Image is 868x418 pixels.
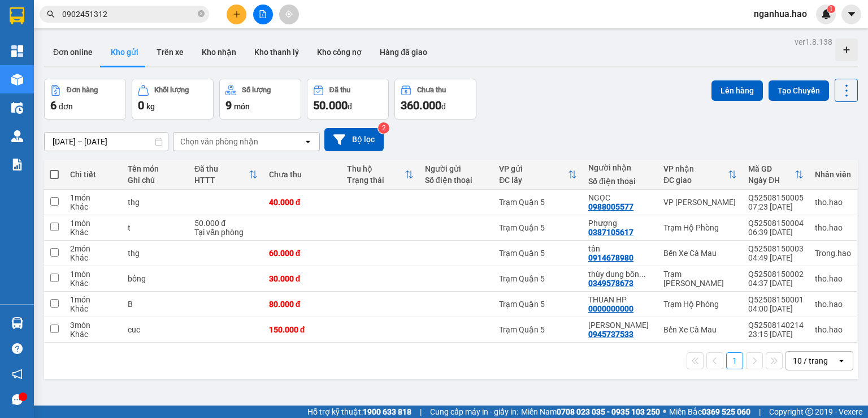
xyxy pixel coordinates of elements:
[219,79,301,120] button: Số lượng9món
[493,160,583,190] th: Toggle SortBy
[146,102,155,111] span: kg
[663,410,666,414] span: ⚪️
[588,193,652,202] div: NGỌC
[499,249,577,258] div: Trạm Quận 5
[425,164,488,173] div: Người gửi
[748,279,804,288] div: 04:37 [DATE]
[769,80,829,101] button: Tạo Chuyến
[62,8,196,20] input: Tìm tên, số ĐT hoặc mã đơn
[11,102,23,114] img: warehouse-icon
[128,164,183,173] div: Tên món
[499,274,577,283] div: Trạm Quận 5
[702,407,750,416] strong: 0369 525 060
[10,7,24,24] img: logo-vxr
[12,343,23,354] span: question-circle
[70,244,116,253] div: 2 món
[307,406,411,418] span: Hỗ trợ kỹ thuật:
[711,80,763,101] button: Lên hàng
[499,223,577,232] div: Trạm Quận 5
[663,325,737,334] div: Bến Xe Cà Mau
[795,36,832,48] div: ver 1.8.138
[815,300,851,309] div: tho.hao
[11,159,23,170] img: solution-icon
[821,9,831,19] img: icon-new-feature
[748,202,804,211] div: 07:23 [DATE]
[663,249,737,258] div: Bến Xe Cà Mau
[269,249,336,258] div: 60.000 đ
[401,99,441,112] span: 360.000
[639,270,646,279] span: ...
[180,136,258,147] div: Chọn văn phòng nhận
[748,321,804,330] div: Q52508140214
[669,406,750,418] span: Miền Bắc
[793,355,828,366] div: 10 / trang
[324,128,384,151] button: Bộ lọc
[499,325,577,334] div: Trạm Quận 5
[726,352,743,369] button: 1
[748,270,804,279] div: Q52508150002
[835,39,858,61] div: Tạo kho hàng mới
[815,170,851,179] div: Nhân viên
[347,164,405,173] div: Thu hộ
[748,176,795,185] div: Ngày ĐH
[194,228,257,237] div: Tại văn phòng
[70,253,116,262] div: Khác
[269,325,336,334] div: 150.000 đ
[748,304,804,313] div: 04:00 [DATE]
[588,304,633,313] div: 0000000000
[748,330,804,339] div: 23:15 [DATE]
[194,219,257,228] div: 50.000 đ
[499,176,568,185] div: ĐC lấy
[234,102,250,111] span: món
[663,270,737,288] div: Trạm [PERSON_NAME]
[128,176,183,185] div: Ghi chú
[588,228,633,237] div: 0387105617
[128,198,183,207] div: thg
[70,279,116,288] div: Khác
[829,5,833,13] span: 1
[588,330,633,339] div: 0945737533
[11,317,23,329] img: warehouse-icon
[815,249,851,258] div: Trong.hao
[557,407,660,416] strong: 0708 023 035 - 0935 103 250
[394,79,476,120] button: Chưa thu360.000đ
[70,219,116,228] div: 1 món
[745,7,816,21] span: nganhua.hao
[588,177,652,186] div: Số điện thoại
[827,5,835,13] sup: 1
[70,170,116,179] div: Chi tiết
[128,325,183,334] div: cuc
[588,219,652,228] div: Phượng
[815,223,851,232] div: tho.hao
[70,270,116,279] div: 1 món
[147,39,193,66] button: Trên xe
[588,295,652,304] div: THUAN HP
[743,160,809,190] th: Toggle SortBy
[198,9,205,20] span: close-circle
[70,321,116,330] div: 3 món
[815,274,851,283] div: tho.hao
[521,406,660,418] span: Miền Nam
[805,408,813,416] span: copyright
[371,39,436,66] button: Hàng đã giao
[499,300,577,309] div: Trạm Quận 5
[70,193,116,202] div: 1 món
[269,170,336,179] div: Chưa thu
[837,356,846,365] svg: open
[70,304,116,313] div: Khác
[70,330,116,339] div: Khác
[341,160,419,190] th: Toggle SortBy
[588,253,633,262] div: 0914678980
[588,270,652,279] div: thùy dung bông hoa
[663,164,728,173] div: VP nhận
[67,86,98,94] div: Đơn hàng
[70,228,116,237] div: Khác
[308,39,371,66] button: Kho công nợ
[313,99,348,112] span: 50.000
[663,300,737,309] div: Trạm Hộ Phòng
[588,163,652,172] div: Người nhận
[44,39,102,66] button: Đơn online
[225,99,232,112] span: 9
[663,198,737,207] div: VP [PERSON_NAME]
[102,39,147,66] button: Kho gửi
